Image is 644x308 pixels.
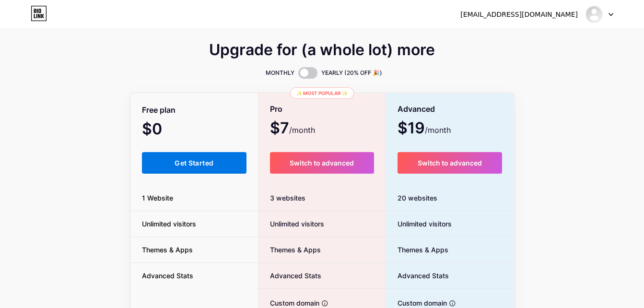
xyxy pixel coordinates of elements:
[142,102,176,118] span: Free plan
[258,185,386,211] div: 3 websites
[258,245,321,255] span: Themes & Apps
[270,152,374,174] button: Switch to advanced
[209,44,435,56] span: Upgrade for (a whole lot) more
[321,68,382,78] span: YEARLY (20% OFF 🎉)
[398,152,503,174] button: Switch to advanced
[398,101,435,118] span: Advanced
[270,101,282,118] span: Pro
[290,87,354,99] div: ✨ Most popular ✨
[270,122,315,136] span: $7
[398,122,451,136] span: $19
[142,152,247,174] button: Get Started
[386,219,452,229] span: Unlimited visitors
[386,298,447,308] span: Custom domain
[130,245,204,255] span: Themes & Apps
[130,219,208,229] span: Unlimited visitors
[386,245,448,255] span: Themes & Apps
[418,159,482,167] span: Switch to advanced
[266,68,294,78] span: MONTHLY
[425,124,451,136] span: /month
[258,298,319,308] span: Custom domain
[142,123,188,137] span: $0
[130,193,185,203] span: 1 Website
[258,219,324,229] span: Unlimited visitors
[258,271,321,281] span: Advanced Stats
[386,271,449,281] span: Advanced Stats
[585,5,603,24] img: danielrichar
[460,10,578,20] div: [EMAIL_ADDRESS][DOMAIN_NAME]
[175,159,213,167] span: Get Started
[386,185,514,211] div: 20 websites
[289,124,315,136] span: /month
[290,159,354,167] span: Switch to advanced
[130,271,205,281] span: Advanced Stats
